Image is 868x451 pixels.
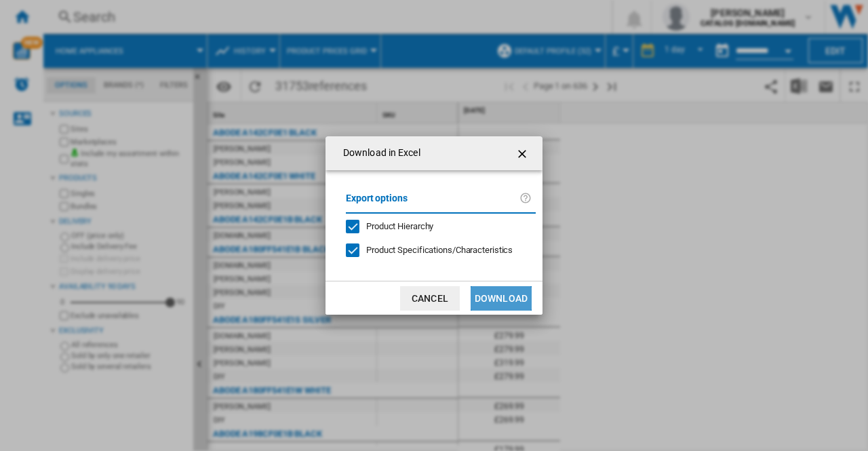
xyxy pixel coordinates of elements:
[336,146,420,160] h4: Download in Excel
[346,220,525,233] md-checkbox: Product Hierarchy
[471,286,532,311] button: Download
[400,286,460,311] button: Cancel
[366,245,513,255] span: Product Specifications/Characteristics
[366,221,433,231] span: Product Hierarchy
[366,244,513,256] div: Only applies to Category View
[510,140,537,167] button: getI18NText('BUTTONS.CLOSE_DIALOG')
[346,191,519,216] label: Export options
[515,146,532,162] ng-md-icon: getI18NText('BUTTONS.CLOSE_DIALOG')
